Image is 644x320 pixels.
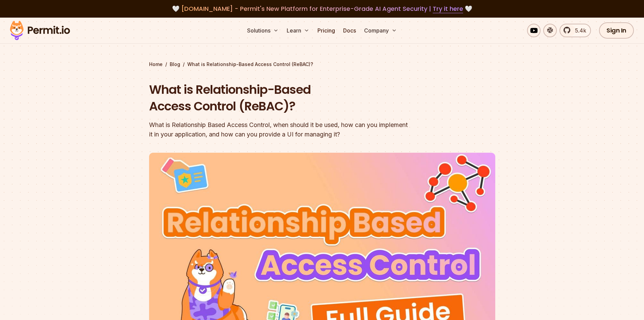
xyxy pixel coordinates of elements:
a: Docs [340,24,359,37]
a: 5.4k [559,24,591,37]
a: Try it here [433,4,463,13]
div: What is Relationship Based Access Control, when should it be used, how can you implement it in yo... [149,120,409,139]
span: [DOMAIN_NAME] - Permit's New Platform for Enterprise-Grade AI Agent Security | [181,4,463,13]
a: Sign In [599,22,634,39]
a: Blog [170,61,180,68]
span: 5.4k [571,26,586,35]
img: Permit logo [7,19,73,42]
a: Home [149,61,163,68]
a: Pricing [315,24,338,37]
div: 🤍 🤍 [16,4,628,14]
button: Company [361,24,400,37]
h1: What is Relationship-Based Access Control (ReBAC)? [149,81,409,115]
button: Solutions [244,24,281,37]
div: / / [149,61,495,68]
button: Learn [284,24,312,37]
